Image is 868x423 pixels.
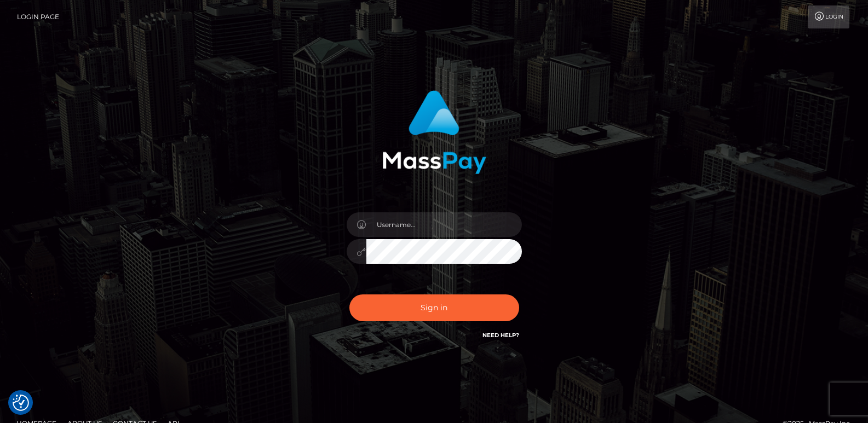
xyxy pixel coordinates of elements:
button: Sign in [349,294,519,321]
img: Revisit consent button [13,395,29,411]
a: Need Help? [482,332,519,339]
img: MassPay Login [382,90,486,174]
button: Consent Preferences [13,395,29,411]
a: Login [808,5,849,28]
input: Username... [366,212,522,237]
a: Login Page [17,5,59,28]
